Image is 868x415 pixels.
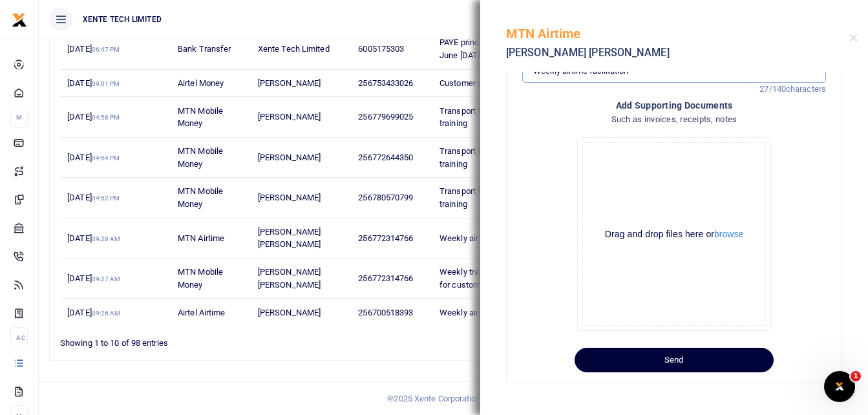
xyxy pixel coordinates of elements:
[67,273,120,283] span: [DATE]
[258,227,321,250] span: [PERSON_NAME] [PERSON_NAME]
[67,44,120,54] span: [DATE]
[358,193,413,202] span: 256780570799
[358,44,404,54] span: 6005175303
[92,46,120,53] small: 06:47 PM
[759,84,786,94] span: 27/140
[258,308,321,317] span: [PERSON_NAME]
[786,84,826,94] span: characters
[67,308,120,317] span: [DATE]
[12,12,27,28] img: logo-small
[824,371,855,402] iframe: Intercom live chat
[67,233,120,243] span: [DATE]
[522,98,826,112] h4: Add supporting Documents
[178,267,223,290] span: MTN Mobile Money
[439,106,530,129] span: Transport facilitation for training
[577,137,771,331] div: File Uploader
[178,146,223,169] span: MTN Mobile Money
[575,348,774,372] button: Send
[92,275,121,282] small: 09:27 AM
[67,193,120,202] span: [DATE]
[439,146,530,169] span: Transport facilitation for training
[92,154,120,162] small: 04:54 PM
[178,106,223,129] span: MTN Mobile Money
[849,34,858,42] button: Close
[60,330,383,350] div: Showing 1 to 10 of 98 entries
[439,186,530,209] span: Transport facilitation for training
[358,308,413,317] span: 256700518393
[583,228,765,240] div: Drag and drop files here or
[358,78,413,88] span: 256753433026
[358,273,413,283] span: 256772314766
[92,114,120,121] small: 04:56 PM
[714,229,743,239] button: browse
[178,186,223,209] span: MTN Mobile Money
[439,37,549,60] span: PAYE principal payments May June [DATE]
[506,26,849,41] h5: MTN Airtime
[92,235,121,242] small: 09:28 AM
[358,233,413,243] span: 256772314766
[851,371,861,381] span: 1
[178,233,224,243] span: MTN Airtime
[92,310,121,317] small: 09:26 AM
[67,112,120,122] span: [DATE]
[258,193,321,202] span: [PERSON_NAME]
[258,112,321,122] span: [PERSON_NAME]
[258,78,321,88] span: [PERSON_NAME]
[178,308,225,317] span: Airtel Airtime
[506,47,849,59] h5: [PERSON_NAME] [PERSON_NAME]
[12,14,27,24] a: logo-small logo-large logo-large
[439,267,544,290] span: Weekly transport facilitation for customer meetings
[522,112,826,127] h4: Such as invoices, receipts, notes
[439,78,554,88] span: Customer meetings facilitation
[178,78,224,88] span: Airtel Money
[439,308,536,317] span: Weekly airtime facilitation
[92,80,120,87] small: 09:01 PM
[10,327,28,348] li: Ac
[10,107,28,128] li: M
[439,233,536,243] span: Weekly airtime facilitation
[258,44,330,54] span: Xente Tech Limited
[67,153,120,162] span: [DATE]
[358,112,413,122] span: 256779699025
[358,153,413,162] span: 256772644350
[92,195,120,202] small: 04:52 PM
[258,153,321,162] span: [PERSON_NAME]
[178,44,231,54] span: Bank Transfer
[78,14,167,25] span: XENTE TECH LIMITED
[67,78,120,88] span: [DATE]
[258,267,321,290] span: [PERSON_NAME] [PERSON_NAME]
